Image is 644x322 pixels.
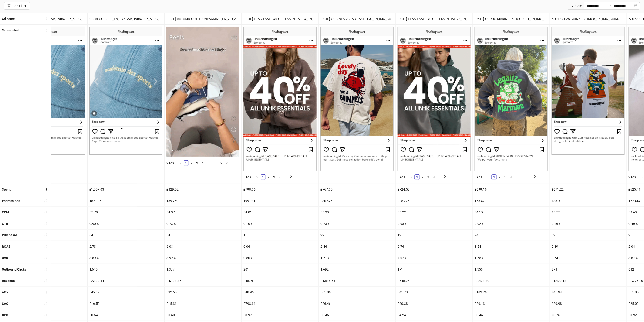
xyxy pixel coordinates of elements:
[165,275,241,286] div: £4,998.37
[219,160,224,166] li: 9
[473,195,550,206] div: 168,429
[206,160,211,166] li: 5
[320,27,394,170] img: Screenshot 120232550659590356
[497,175,502,180] a: 2
[319,252,395,264] div: 1.71 %
[319,309,395,321] div: £0.45
[319,264,395,275] div: 1,692
[211,160,219,166] span: •••
[266,175,271,180] a: 2
[473,184,550,195] div: £699.16
[532,174,538,180] li: Next Page
[319,207,395,218] div: £3.33
[534,175,536,178] span: right
[409,174,414,180] button: left
[44,313,47,317] span: sort-ascending
[442,174,448,180] button: right
[165,264,241,275] div: 1,377
[396,298,472,309] div: £60.38
[491,174,497,180] li: 1
[319,218,395,229] div: 0.73 %
[260,175,266,180] a: 1
[243,27,317,170] img: Screenshot 120232500844650356
[473,13,550,24] div: [DATE]-GORDO-MARINARA-HOODIE-1_EN_IMG_WFG_CP_15092025_ALLG_CC_SC24_None__
[396,195,472,206] div: 225,225
[550,309,627,321] div: £0.76
[242,275,318,286] div: £48.95
[396,218,472,229] div: 0.08 %
[283,175,288,180] a: 5
[396,309,472,321] div: £4.24
[290,175,292,178] span: right
[88,252,164,264] div: 3.89 %
[319,184,395,195] div: £767.30
[88,218,164,229] div: 0.90 %
[550,184,627,195] div: £671.22
[396,287,472,298] div: £45.73
[242,241,318,252] div: 0.06
[319,298,395,309] div: £26.46
[319,13,395,24] div: [DATE]-GUINNESS-CRAB-JAKE-UGC_EN_IMG_GUINNESS_CP_17072025_ALLG_CC_SC1_None__ – Copy
[288,174,294,180] li: Next Page
[219,161,224,166] a: 9
[277,175,282,180] a: 4
[189,160,194,166] li: 2
[88,241,164,252] div: 2.73
[396,275,472,286] div: £548.74
[568,2,584,10] div: Custom
[396,184,472,195] div: £724.59
[396,252,472,264] div: 7.02 %
[410,175,413,178] span: left
[431,174,437,180] li: 4
[255,174,260,180] button: left
[2,210,9,214] b: CPM
[165,184,241,195] div: £829.52
[2,245,10,248] b: ROAS
[502,174,508,180] li: 3
[226,161,228,164] span: right
[396,230,472,241] div: 12
[2,188,11,191] b: Spend
[260,174,266,180] li: 1
[608,4,612,8] span: to
[224,160,230,166] button: right
[398,27,471,170] img: Screenshot 120232034440790356
[178,160,183,166] button: left
[550,218,627,229] div: 0.46 %
[7,4,11,7] span: filter
[486,174,491,180] li: Previous Page
[519,174,527,180] li: Next 5 Pages
[44,233,47,236] span: sort-ascending
[514,175,519,180] a: 5
[550,264,627,275] div: 878
[206,161,211,166] a: 5
[242,218,318,229] div: 0.10 %
[277,174,283,180] li: 4
[44,256,47,260] span: sort-ascending
[550,13,627,24] div: AD013-SS25-GUINNESS-IMG8_EN_IMG_GUINNESS_CP_03062025_M_CC_SC24_None__ – Copy
[44,279,47,282] span: sort-ascending
[550,252,627,264] div: 3.64 %
[242,230,318,241] div: 1
[527,175,532,180] a: 8
[88,184,164,195] div: £1,057.03
[473,275,550,286] div: £2,478.30
[165,252,241,264] div: 3.92 %
[44,245,47,248] span: sort-ascending
[88,287,164,298] div: £45.17
[508,175,513,180] a: 4
[550,275,627,286] div: £1,470.13
[211,160,219,166] li: Next 5 Pages
[242,13,318,24] div: [DATE]-FLASH-SALE-40-OFF-ESSENTIALS-4_EN_IMG_ALL_SP_02092025_ALLG_CC_SC1_None__
[473,298,550,309] div: £29.13
[492,175,497,180] a: 1
[243,175,251,179] span: 5 Ads
[420,174,425,180] li: 2
[242,184,318,195] div: £798.36
[288,174,294,180] button: right
[272,175,277,180] a: 3
[200,160,206,166] li: 4
[319,287,395,298] div: £65.06
[396,13,472,24] div: [DATE]-FLASH-SALE-40-OFF-ESSENTIALS-3_EN_IMG_ALL_SP_02092025_ALLG_CC_SC1_None__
